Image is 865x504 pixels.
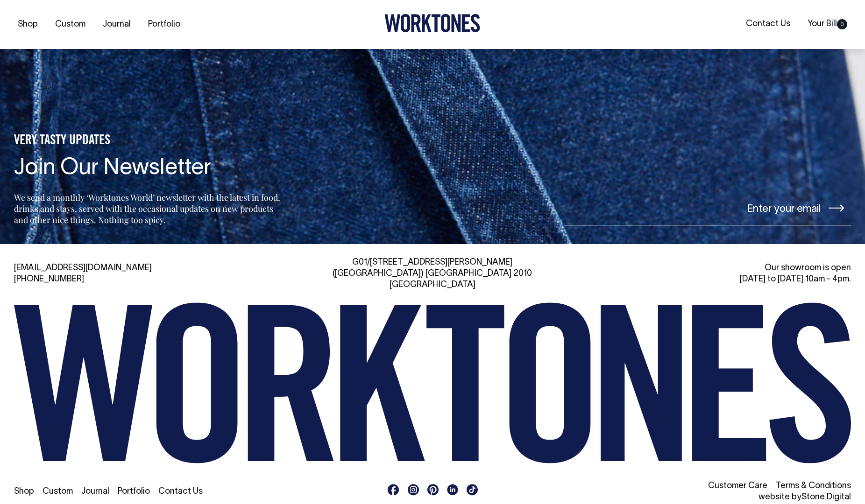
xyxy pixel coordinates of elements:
[581,492,851,503] li: website by
[144,17,184,32] a: Portfolio
[804,16,851,32] a: Your Bill0
[14,17,42,32] a: Shop
[298,257,567,291] div: G01/[STREET_ADDRESS][PERSON_NAME] ([GEOGRAPHIC_DATA]) [GEOGRAPHIC_DATA] 2010 [GEOGRAPHIC_DATA]
[118,488,150,496] a: Portfolio
[801,493,851,501] a: Stone Digital
[776,482,851,490] a: Terms & Conditions
[99,17,135,32] a: Journal
[581,263,851,285] div: Our showroom is open [DATE] to [DATE] 10am - 4pm.
[43,488,73,496] a: Custom
[14,264,152,272] a: [EMAIL_ADDRESS][DOMAIN_NAME]
[837,19,847,29] span: 0
[742,16,794,32] a: Contact Us
[81,488,109,496] a: Journal
[14,275,84,283] a: [PHONE_NUMBER]
[158,488,203,496] a: Contact Us
[51,17,89,32] a: Custom
[14,488,34,496] a: Shop
[14,192,283,225] p: We send a monthly ‘Worktones World’ newsletter with the latest in food, drinks and stays, served ...
[14,156,283,181] h4: Join Our Newsletter
[564,190,851,225] input: Enter your email
[708,482,767,490] a: Customer Care
[14,133,283,149] h5: VERY TASTY UPDATES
